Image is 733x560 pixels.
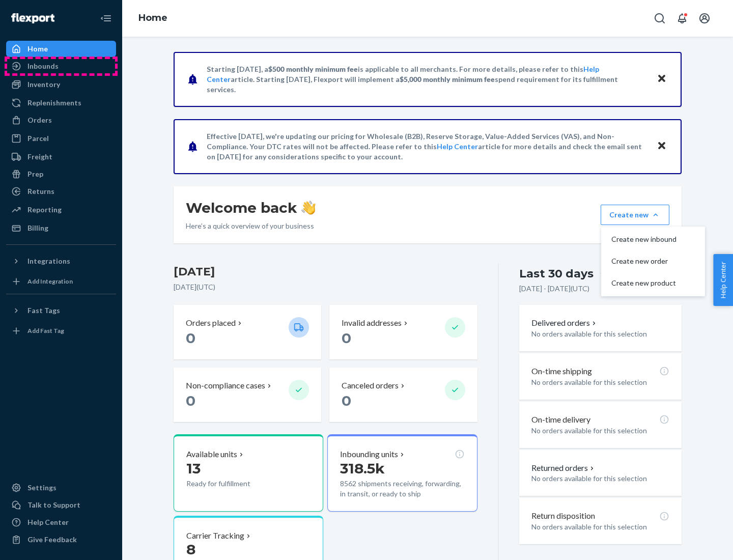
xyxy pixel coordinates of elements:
[694,8,715,29] button: Open account menu
[713,254,733,306] button: Help Center
[27,186,54,197] div: Returns
[27,256,70,266] div: Integrations
[6,130,116,147] a: Parcel
[603,272,703,294] button: Create new product
[27,152,52,162] div: Freight
[186,392,195,409] span: 0
[268,65,358,73] span: $500 monthly minimum fee
[611,258,676,265] span: Create new order
[27,305,60,316] div: Fast Tags
[400,75,495,83] span: $5,000 monthly minimum fee
[27,517,69,527] div: Help Center
[603,250,703,272] button: Create new order
[342,380,399,391] p: Canceled orders
[6,112,116,128] a: Orders
[6,41,116,57] a: Home
[342,317,402,329] p: Invalid addresses
[27,79,60,90] div: Inventory
[531,473,669,484] p: No orders available for this selection
[186,541,195,558] span: 8
[207,64,647,95] p: Starting [DATE], a is applicable to all merchants. For more details, please refer to this article...
[531,426,669,436] p: No orders available for this selection
[655,72,668,87] button: Close
[342,392,351,409] span: 0
[186,530,244,542] p: Carrier Tracking
[6,95,116,111] a: Replenishments
[27,483,57,493] div: Settings
[340,460,385,477] span: 318.5k
[27,277,73,286] div: Add Integration
[301,201,316,215] img: hand-wave emoji
[6,220,116,236] a: Billing
[672,8,692,29] button: Open notifications
[174,368,321,422] button: Non-compliance cases 0
[437,142,478,151] a: Help Center
[27,500,80,510] div: Talk to Support
[531,462,596,474] button: Returned orders
[329,368,477,422] button: Canceled orders 0
[6,514,116,530] a: Help Center
[329,305,477,359] button: Invalid addresses 0
[519,266,594,282] div: Last 30 days
[174,264,477,280] h3: [DATE]
[340,479,464,499] p: 8562 shipments receiving, forwarding, in transit, or ready to ship
[186,317,236,329] p: Orders placed
[6,302,116,319] button: Fast Tags
[340,449,398,460] p: Inbounding units
[174,305,321,359] button: Orders placed 0
[27,61,59,71] div: Inbounds
[27,205,62,215] div: Reporting
[27,169,43,179] div: Prep
[6,253,116,269] button: Integrations
[6,497,116,513] a: Talk to Support
[6,531,116,548] button: Give Feedback
[655,139,668,154] button: Close
[186,199,316,217] h1: Welcome back
[6,58,116,74] a: Inbounds
[531,317,598,329] button: Delivered orders
[650,8,670,29] button: Open Search Box
[186,460,201,477] span: 13
[27,98,81,108] div: Replenishments
[6,183,116,200] a: Returns
[6,273,116,290] a: Add Integration
[6,149,116,165] a: Freight
[6,323,116,339] a: Add Fast Tag
[207,131,647,162] p: Effective [DATE], we're updating our pricing for Wholesale (B2B), Reserve Storage, Value-Added Se...
[27,133,49,144] div: Parcel
[6,202,116,218] a: Reporting
[186,221,316,231] p: Here’s a quick overview of your business
[6,480,116,496] a: Settings
[601,205,669,225] button: Create newCreate new inboundCreate new orderCreate new product
[519,284,589,294] p: [DATE] - [DATE] ( UTC )
[174,282,477,292] p: [DATE] ( UTC )
[342,329,351,347] span: 0
[96,8,116,29] button: Close Navigation
[186,380,265,391] p: Non-compliance cases
[130,4,176,33] ol: breadcrumbs
[6,76,116,93] a: Inventory
[327,434,477,512] button: Inbounding units318.5k8562 shipments receiving, forwarding, in transit, or ready to ship
[186,479,280,489] p: Ready for fulfillment
[611,279,676,287] span: Create new product
[27,326,64,335] div: Add Fast Tag
[174,434,323,512] button: Available units13Ready for fulfillment
[138,12,167,23] a: Home
[27,223,48,233] div: Billing
[531,377,669,387] p: No orders available for this selection
[186,449,237,460] p: Available units
[27,115,52,125] div: Orders
[603,229,703,250] button: Create new inbound
[531,414,590,426] p: On-time delivery
[611,236,676,243] span: Create new inbound
[531,510,595,522] p: Return disposition
[531,522,669,532] p: No orders available for this selection
[186,329,195,347] span: 0
[27,535,77,545] div: Give Feedback
[531,366,592,377] p: On-time shipping
[531,329,669,339] p: No orders available for this selection
[11,13,54,23] img: Flexport logo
